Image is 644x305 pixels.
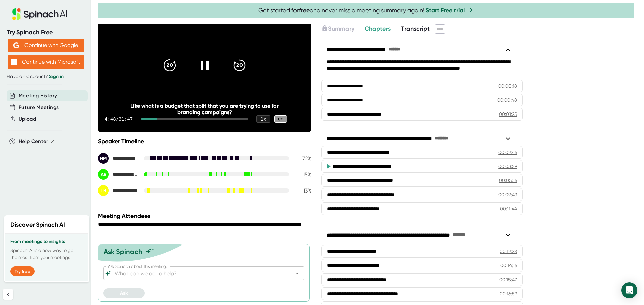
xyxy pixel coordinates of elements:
[401,25,430,32] span: Transcript
[10,220,65,229] h2: Discover Spinach AI
[401,24,430,33] button: Transcript
[499,276,517,283] div: 00:15:47
[98,169,109,180] div: AB
[274,115,287,123] div: CC
[292,269,302,278] button: Open
[8,39,84,52] button: Continue with Google
[120,290,128,296] span: Ask
[294,187,311,194] div: 13 %
[499,111,517,118] div: 00:01:25
[13,42,19,48] img: Aehbyd4JwY73AAAAAElFTkSuQmCC
[7,29,85,36] div: Try Spinach Free
[258,7,474,14] span: Get started for and never miss a meeting summary again!
[113,269,282,278] input: What can we do to help?
[19,104,59,111] button: Future Meetings
[621,282,637,298] div: Open Intercom Messenger
[321,24,364,34] div: Upgrade to access
[49,74,64,79] a: Sign in
[19,138,48,145] span: Help Center
[328,25,354,32] span: Summary
[365,24,391,33] button: Chapters
[365,25,391,32] span: Chapters
[299,7,310,14] b: free
[98,138,311,145] div: Speaker Timeline
[98,153,138,164] div: Nikhil Moka
[500,205,517,212] div: 00:11:44
[10,247,83,261] p: Spinach AI is a new way to get the most from your meetings
[499,177,517,184] div: 00:05:16
[3,289,13,300] button: Collapse sidebar
[321,24,354,33] button: Summary
[19,138,55,145] button: Help Center
[105,116,133,122] div: 4:48 / 31:47
[256,115,270,123] div: 1 x
[10,239,83,244] h3: From meetings to insights
[10,266,35,276] button: Try free
[500,262,517,269] div: 00:14:16
[19,92,57,100] button: Meeting History
[498,83,517,89] div: 00:00:18
[426,7,465,14] a: Start Free trial
[294,155,311,162] div: 72 %
[98,153,109,164] div: NM
[98,185,109,196] div: TB
[103,288,145,298] button: Ask
[498,191,517,198] div: 00:09:43
[498,163,517,170] div: 00:03:59
[98,185,138,196] div: Tobias Batts
[294,171,311,178] div: 15 %
[104,248,142,256] div: Ask Spinach
[498,149,517,156] div: 00:02:46
[497,97,517,103] div: 00:00:48
[98,212,313,220] div: Meeting Attendees
[500,290,517,297] div: 00:16:59
[8,55,84,69] button: Continue with Microsoft
[500,248,517,255] div: 00:12:28
[98,169,138,180] div: Alexis Bossous
[7,74,85,80] div: Have an account?
[19,115,36,123] button: Upload
[119,103,290,116] div: Like what is a budget that split that you are trying to use for branding campaigns?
